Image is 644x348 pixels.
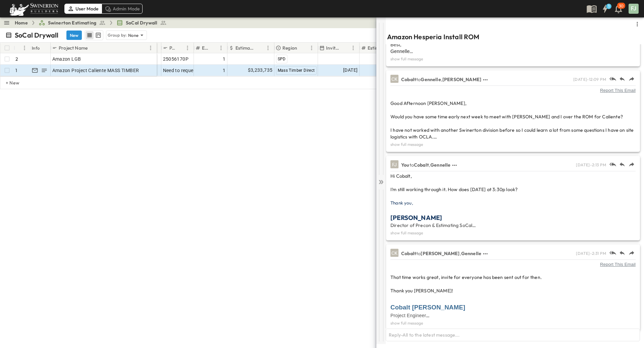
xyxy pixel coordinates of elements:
button: show full message [389,320,424,327]
span: Cobalt [414,162,429,168]
span: Cobalt [PERSON_NAME] [390,304,465,311]
button: Menu [349,44,357,52]
h6: 1 [608,4,609,9]
button: Sort [257,44,264,52]
span: Gennelle [430,162,450,168]
div: User Mode [64,4,102,14]
button: Sort [299,44,306,52]
span: FJ [392,164,397,165]
span: Amazon LGB [52,56,81,62]
button: Forward [628,249,636,257]
p: Project Name [59,45,88,51]
p: Would you have some time early next week to meet with [PERSON_NAME] and I over the ROM for Caliente? [390,113,636,120]
button: row view [86,31,94,39]
p: Group by: [108,32,127,39]
p: SoCal Drywall [15,31,58,40]
button: Show more [481,76,489,84]
p: Thank you [PERSON_NAME]! [390,281,636,294]
a: Home [15,19,28,26]
p: 1 [15,67,17,74]
span: Project Engineer [390,312,430,318]
span: $3,233,735 [248,66,273,74]
span: Gennelle [390,48,413,54]
span: , [429,162,430,168]
span: Amazon Hesperia Install ROM [387,33,480,41]
p: Region [282,45,297,51]
span: Cobalt [401,76,416,82]
span: Thank you, [390,200,413,206]
p: [DATE] - 2:31 PM [576,250,606,257]
div: Info [31,43,51,53]
span: [PERSON_NAME] [390,214,442,222]
button: Menu [308,44,316,52]
span: Cobalt [401,250,416,256]
span: Report This Email [600,88,636,93]
button: Sort [210,44,217,52]
span: [PERSON_NAME] [442,76,481,82]
button: Sort [16,44,24,52]
button: Show more [450,161,459,169]
button: Reply [618,249,626,257]
a: Report This Email [600,261,636,267]
button: show full message [389,141,424,148]
span: You [401,162,410,168]
span: 25056170P [163,56,189,62]
button: Reply [618,160,626,168]
p: I have not worked with another Swinerton division before so I could learn a lot from some questio... [390,127,636,140]
span: Report This Email [600,262,636,267]
button: Reply [618,75,626,83]
p: + New [6,79,10,86]
div: Info [32,39,40,57]
nav: breadcrumbs [15,19,171,26]
button: Menu [183,44,192,52]
p: 2 [15,56,18,62]
p: Estimate Round [202,45,208,51]
button: Sort [342,44,349,52]
span: SoCal Drywall [126,19,157,26]
button: Reply All [609,75,617,83]
button: Menu [147,44,155,52]
span: SPD [278,57,286,61]
button: Reply-All to the latest message... [386,329,640,341]
p: I’m still working through it. How does [DATE] at 3:30p look? [390,186,636,193]
span: Director of Precon & Estimating SoCal [390,222,476,228]
img: 6c363589ada0b36f064d841b69d3a419a338230e66bb0a533688fa5cc3e9e735.png [8,2,60,16]
span: 1 [223,56,225,62]
a: Report This Email [600,87,636,93]
div: to [401,249,573,258]
div: Admin Mode [102,4,143,14]
span: [PERSON_NAME] [421,250,460,256]
button: Reply All [609,249,617,257]
div: table view [85,30,103,40]
p: That time works great, invite for everyone has been sent out for then. [390,274,636,281]
span: [DATE] [343,66,358,74]
button: show full message [389,230,424,236]
span: 1 [223,67,225,74]
button: thread-more [633,20,641,28]
button: kanban view [94,31,102,39]
button: Forward [628,75,636,83]
button: Sort [89,44,96,52]
button: show full message [389,56,424,62]
div: # [14,43,31,53]
button: Reply All [609,160,617,168]
div: to [401,160,573,170]
span: Best, [390,42,401,47]
span: Swinerton Estimating [48,19,96,26]
span: Gennelle [421,76,441,82]
p: None [128,32,139,39]
div: FJ [629,4,639,14]
span: , [460,250,461,256]
button: Forward [628,160,636,168]
span: Need to request [163,67,198,74]
span: Mass Timber Direct [278,68,315,73]
p: P-Code [169,45,175,51]
button: Sort [176,44,183,52]
button: Menu [264,44,272,52]
p: [DATE] - 2:13 PM [576,162,606,168]
p: Estimate Amount [235,45,255,51]
button: Show more [481,250,489,258]
span: Gennelle [461,250,481,256]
